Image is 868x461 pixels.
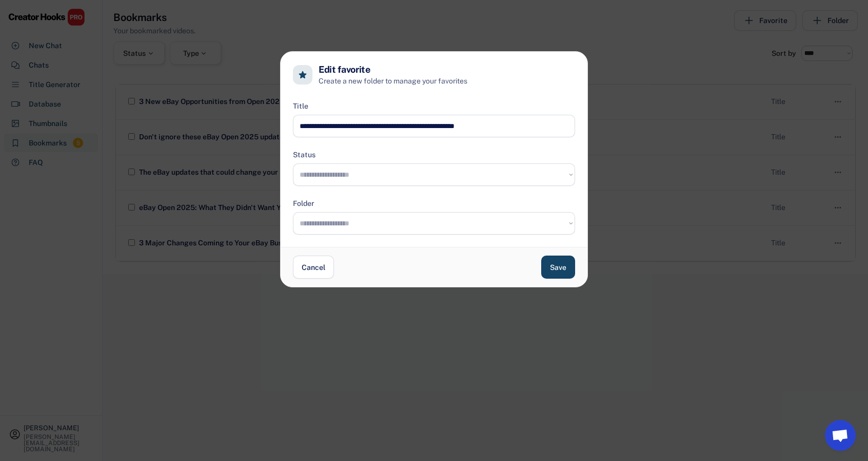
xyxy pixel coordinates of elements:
button: Cancel [293,256,334,279]
h6: Create a new folder to manage your favorites [319,76,575,87]
a: Open chat [825,420,856,451]
div: Title [293,101,308,112]
div: Status [293,150,315,160]
button: Save [541,256,575,279]
div: Folder [293,198,314,209]
h4: Edit favorite [319,64,370,76]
